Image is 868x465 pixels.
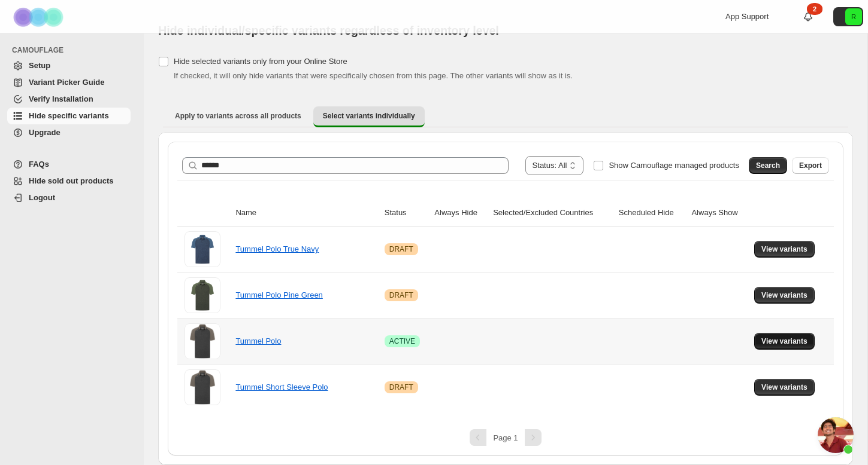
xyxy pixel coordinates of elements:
[7,156,131,173] a: FAQs
[7,189,131,206] a: Logout
[754,379,815,396] button: View variants
[12,45,135,55] span: CAMOUFLAGE
[29,160,49,169] span: FAQs
[688,200,751,227] th: Always Show
[29,128,61,137] span: Upgrade
[235,290,322,299] a: Tummel Polo Pine Green
[761,336,807,346] span: View variants
[615,200,688,227] th: Scheduled Hide
[235,336,281,345] a: Tummel Polo
[725,12,769,21] span: App Support
[232,200,380,227] th: Name
[431,200,489,227] th: Always Hide
[7,74,131,91] a: Variant Picker Guide
[7,108,131,124] a: Hide specific variants
[235,244,319,253] a: Tummel Polo True Navy
[761,290,807,300] span: View variants
[754,241,815,258] button: View variants
[493,433,518,442] span: Page 1
[389,290,413,300] span: DRAFT
[792,157,829,174] button: Export
[761,244,807,254] span: View variants
[7,91,131,108] a: Verify Installation
[754,287,815,304] button: View variants
[609,161,739,170] span: Show Camouflage managed products
[29,78,104,87] span: Variant Picker Guide
[7,124,131,141] a: Upgrade
[381,200,431,227] th: Status
[833,7,863,26] button: Avatar with initials R
[489,200,615,227] th: Selected/Excluded Countries
[756,161,780,170] span: Search
[7,57,131,74] a: Setup
[754,333,815,350] button: View variants
[29,111,109,120] span: Hide specific variants
[851,13,856,20] text: R
[818,417,854,453] a: Open chat
[807,3,822,15] div: 2
[389,244,413,254] span: DRAFT
[177,429,834,446] nav: Pagination
[389,336,415,346] span: ACTIVE
[175,111,301,121] span: Apply to variants across all products
[29,176,114,185] span: Hide sold out products
[10,1,69,33] img: Camouflage
[29,61,50,70] span: Setup
[174,71,573,80] span: If checked, it will only hide variants that were specifically chosen from this page. The other va...
[761,383,807,392] span: View variants
[323,111,415,121] span: Select variants individually
[802,11,814,23] a: 2
[845,8,862,25] span: Avatar with initials R
[29,94,93,103] span: Verify Installation
[7,173,131,189] a: Hide sold out products
[389,383,413,392] span: DRAFT
[29,193,55,202] span: Logout
[165,106,311,126] button: Apply to variants across all products
[799,161,822,170] span: Export
[235,383,328,391] a: Tummel Short Sleeve Polo
[158,132,853,465] div: Select variants individually
[174,57,347,66] span: Hide selected variants only from your Online Store
[749,157,787,174] button: Search
[313,106,425,127] button: Select variants individually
